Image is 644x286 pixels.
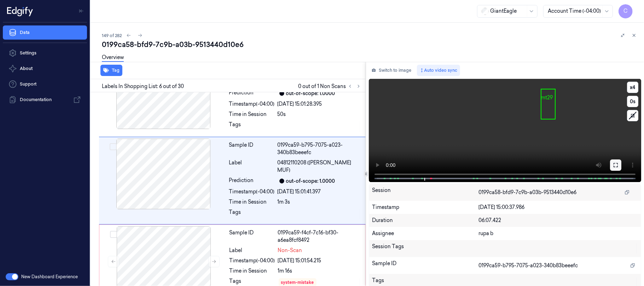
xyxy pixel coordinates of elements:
[278,229,361,244] div: 0199ca59-f4cf-7c16-bf30-a6ea8fcf8492
[229,141,275,156] div: Sample ID
[372,243,478,254] div: Session Tags
[76,5,87,17] button: Toggle Navigation
[278,100,361,108] div: [DATE] 15:01:28.395
[278,257,361,264] div: [DATE] 15:01:54.215
[298,82,363,91] span: 0 out of 1 Non Scans
[278,247,302,254] span: Non-Scan
[478,204,638,211] div: [DATE] 15:00:37.986
[627,82,638,93] button: x4
[229,89,275,98] div: Prediction
[229,111,275,118] div: Time in Session
[286,177,335,185] div: out-of-scope: 1.0000
[3,62,87,76] button: About
[278,111,361,118] div: 50s
[278,188,361,195] div: [DATE] 15:01:41.397
[478,262,578,269] span: 0199ca59-b795-7075-a023-340b83beeefc
[3,93,87,107] a: Documentation
[372,204,478,211] div: Timestamp
[102,54,124,62] a: Overview
[229,209,275,220] div: Tags
[110,231,117,238] button: Select row
[229,198,275,206] div: Time in Session
[281,279,314,286] div: system-mistake
[478,217,638,224] div: 06:07.422
[229,188,275,195] div: Timestamp (-04:00)
[372,217,478,224] div: Duration
[278,198,361,206] div: 1m 3s
[619,4,633,18] button: C
[230,267,275,275] div: Time in Session
[229,177,275,185] div: Prediction
[230,257,275,264] div: Timestamp (-04:00)
[278,141,361,156] div: 0199ca59-b795-7075-a023-340b83beeefc
[3,77,87,91] a: Support
[3,46,87,60] a: Settings
[229,121,275,132] div: Tags
[478,189,576,196] span: 0199ca58-bfd9-7c9b-a03b-9513440d10e6
[230,247,275,254] div: Label
[230,229,275,244] div: Sample ID
[627,96,638,107] button: 0s
[229,100,275,108] div: Timestamp (-04:00)
[417,65,460,76] button: Auto video sync
[286,90,335,97] div: out-of-scope: 1.0000
[278,267,361,275] div: 1m 16s
[372,230,478,237] div: Assignee
[372,260,478,271] div: Sample ID
[229,159,275,174] div: Label
[100,65,122,76] button: Tag
[102,83,184,90] span: Labels In Shopping List: 6 out of 30
[3,25,87,40] a: Data
[478,230,638,237] div: rupa b
[278,159,361,174] span: 04812110208 ([PERSON_NAME] MUF)
[102,33,122,39] span: 149 of 282
[369,65,414,76] button: Switch to image
[102,40,638,49] div: 0199ca58-bfd9-7c9b-a03b-9513440d10e6
[110,143,117,150] button: Select row
[372,187,478,198] div: Session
